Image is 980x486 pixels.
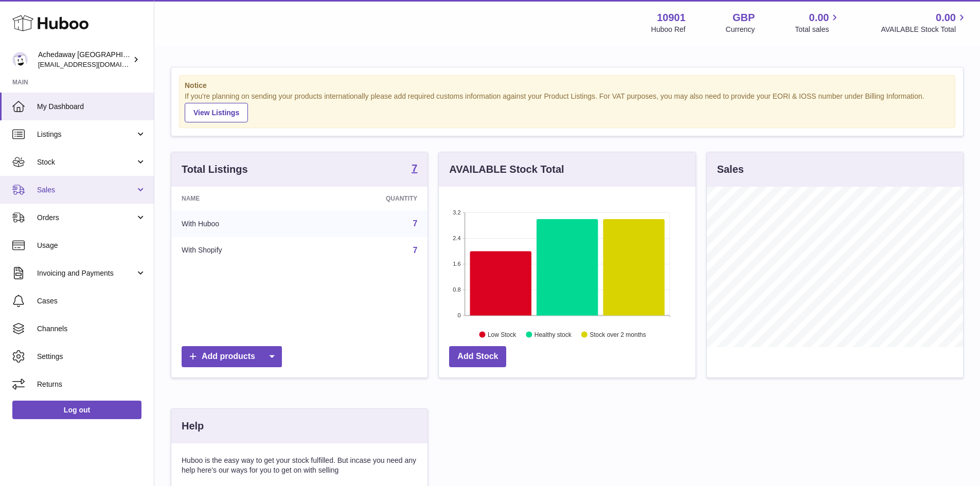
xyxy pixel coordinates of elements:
td: With Shopify [171,237,310,264]
div: If you're planning on sending your products internationally please add required customs informati... [185,92,950,122]
text: 3.2 [453,209,461,215]
text: 2.4 [453,235,461,241]
span: [EMAIL_ADDRESS][DOMAIN_NAME] [38,60,151,68]
span: Returns [37,380,146,389]
a: Add products [182,346,282,367]
span: Total sales [795,25,841,34]
span: My Dashboard [37,102,146,112]
h3: Help [182,419,204,433]
div: Huboo Ref [651,25,686,34]
span: AVAILABLE Stock Total [881,25,968,34]
text: Low Stock [488,331,516,338]
span: 0.00 [809,11,829,25]
td: With Huboo [171,210,310,237]
span: Usage [37,241,146,250]
div: Achedaway [GEOGRAPHIC_DATA] [38,50,131,69]
strong: 7 [412,163,417,173]
span: Settings [37,352,146,362]
span: Listings [37,130,135,139]
div: Currency [726,25,755,34]
span: 0.00 [936,11,956,25]
strong: 10901 [657,11,686,25]
span: Cases [37,296,146,306]
th: Name [171,187,310,210]
th: Quantity [310,187,428,210]
strong: GBP [733,11,755,25]
span: Channels [37,324,146,334]
span: Stock [37,157,135,167]
text: Healthy stock [534,331,572,338]
h3: Total Listings [182,163,248,176]
a: Log out [12,401,141,419]
span: Sales [37,185,135,195]
h3: AVAILABLE Stock Total [449,163,564,176]
span: Invoicing and Payments [37,268,135,278]
text: 0.8 [453,286,461,293]
a: 7 [413,246,417,255]
a: View Listings [185,103,248,122]
img: admin@newpb.co.uk [12,52,28,67]
h3: Sales [717,163,744,176]
a: 7 [412,163,417,175]
a: 0.00 AVAILABLE Stock Total [881,11,968,34]
strong: Notice [185,81,950,91]
a: Add Stock [449,346,506,367]
a: 7 [413,219,417,228]
p: Huboo is the easy way to get your stock fulfilled. But incase you need any help here's our ways f... [182,456,417,475]
text: 1.6 [453,261,461,267]
text: 0 [458,312,461,318]
span: Orders [37,213,135,223]
text: Stock over 2 months [590,331,646,338]
a: 0.00 Total sales [795,11,841,34]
